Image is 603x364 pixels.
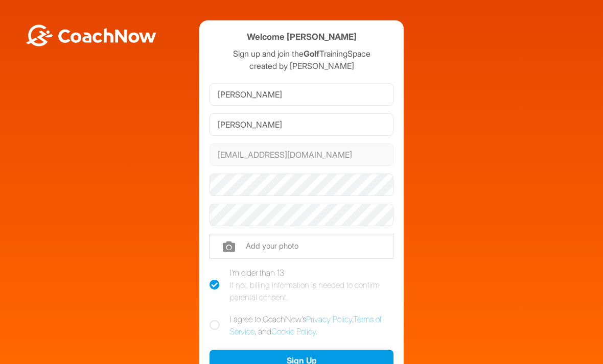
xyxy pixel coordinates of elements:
input: Last Name [210,113,393,136]
div: If not, billing information is needed to confirm parental consent. [230,279,393,303]
a: Privacy Policy [306,314,352,324]
a: Terms of Service [230,314,382,336]
div: I'm older than 13 [230,266,393,303]
label: I agree to CoachNow's , , and . [210,313,393,337]
a: Cookie Policy [271,326,316,336]
input: First Name [210,83,393,106]
h4: Welcome [PERSON_NAME] [247,31,357,43]
input: Email [210,143,393,166]
img: BwLJSsUCoWCh5upNqxVrqldRgqLPVwmV24tXu5FoVAoFEpwwqQ3VIfuoInZCoVCoTD4vwADAC3ZFMkVEQFDAAAAAElFTkSuQmCC [25,25,157,46]
p: Sign up and join the TrainingSpace [210,47,393,60]
strong: Golf [304,48,319,59]
p: created by [PERSON_NAME] [210,60,393,72]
